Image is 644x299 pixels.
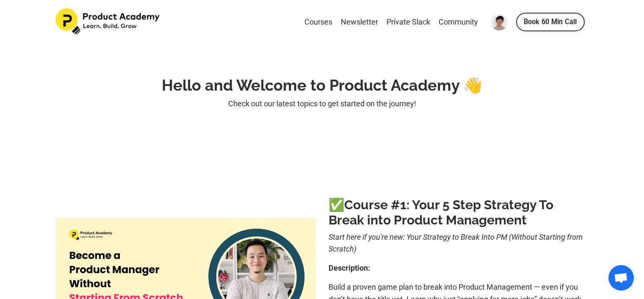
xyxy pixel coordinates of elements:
div: Open chat [608,265,634,291]
img: User Avatar [491,14,508,30]
b: Description: [329,263,370,272]
p: Check out our latest topics to get started on the journey! [55,98,589,110]
img: Product Academy Logo [55,8,161,35]
a: 1: Your 5 Step Strategy To Break into Product Management [329,197,553,227]
b: ✅ [329,197,400,212]
a: Course # [344,197,400,212]
a: Private Slack [387,16,430,28]
a: Newsletter [341,16,378,28]
strong: Hello and Welcome to Product Academy 👋 [162,76,482,94]
i: Start here if you're new: Your Strategy to Break Into PM (Without Starting from Scratch) [329,233,583,254]
a: Book 60 Min Call [516,13,585,31]
a: Courses [304,16,332,28]
a: Community [439,16,478,28]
